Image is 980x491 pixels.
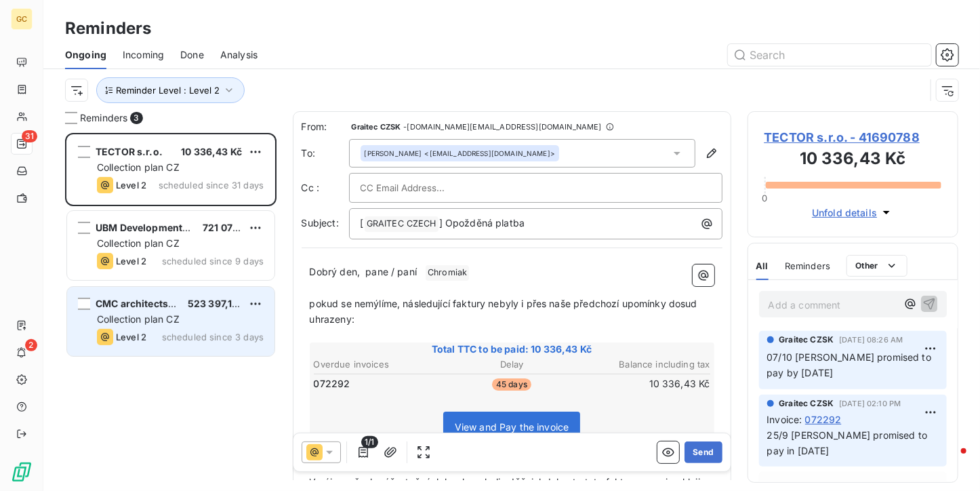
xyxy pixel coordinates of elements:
th: Delay [446,357,577,372]
span: Subject: [302,217,339,229]
span: Chromiak [426,265,469,281]
span: [PERSON_NAME] [365,149,422,158]
th: Balance including tax [579,357,710,372]
span: Ongoing [65,48,106,62]
span: Dobrý den, pane / paní [310,266,417,277]
label: To: [302,146,349,160]
span: Incoming [123,48,164,62]
span: scheduled since 9 days [162,256,264,267]
span: 10 336,43 Kč [181,146,242,157]
span: 0 [762,193,767,203]
span: [DATE] 08:26 AM [839,336,903,344]
span: 072292 [805,412,842,427]
span: 3 [130,112,142,124]
span: Unfold details [812,205,877,220]
th: Overdue invoices [313,357,445,372]
span: Level 2 [116,180,146,191]
input: Search [728,44,931,66]
span: Reminders [80,111,127,125]
span: Graitec CZSK [779,397,834,410]
span: Collection plan CZ [97,161,180,173]
iframe: Intercom live chat [934,445,966,477]
span: CMC architects, a.s. [96,298,192,309]
span: UBM Development Czechia s.r.o. [96,222,251,233]
span: scheduled since 31 days [159,180,264,191]
span: Invoice : [767,412,802,427]
span: Level 2 [116,256,146,267]
button: Send [685,441,722,463]
span: 2 [25,339,37,351]
span: TECTOR s.r.o. [96,146,163,157]
span: Graitec CZSK [779,334,834,346]
span: ] Opožděná platba [439,217,525,229]
span: 523 397,18 Kč [188,298,252,309]
button: Unfold details [808,205,897,220]
span: [DATE] 02:10 PM [839,399,901,408]
span: From: [302,120,349,134]
button: Reminder Level : Level 2 [96,77,245,103]
button: Other [846,255,907,277]
span: All [756,260,769,271]
span: Reminder Level : Level 2 [116,85,220,96]
span: 07/10 [PERSON_NAME] promised to pay by [DATE] [767,351,935,378]
span: 1/1 [361,436,377,448]
span: [ [361,217,364,229]
span: Reminders [785,260,830,271]
span: Collection plan CZ [97,237,180,249]
h3: Reminders [65,16,151,41]
img: Logo LeanPay [11,461,33,483]
span: GRAITEC CZECH [365,216,438,232]
div: GC [11,8,33,30]
div: grid [65,133,277,491]
span: Total TTC to be paid: 10 336,43 Kč [312,342,712,356]
span: 31 [22,130,37,142]
span: - [DOMAIN_NAME][EMAIL_ADDRESS][DOMAIN_NAME] [403,123,601,131]
span: View and Pay the invoice [455,421,569,433]
span: 25/9 [PERSON_NAME] promised to pay in [DATE] [767,429,931,456]
span: Done [180,48,204,62]
input: CC Email Address... [361,178,506,198]
td: 10 336,43 Kč [579,376,710,391]
span: scheduled since 3 days [162,332,264,342]
label: Cc : [302,181,349,195]
span: Collection plan CZ [97,313,180,325]
span: TECTOR s.r.o. - 41690788 [764,128,942,146]
div: <[EMAIL_ADDRESS][DOMAIN_NAME]> [365,149,555,158]
span: pokud se nemýlíme, následující faktury nebyly i přes naše předchozí upomínky dosud uhrazeny: [310,298,700,325]
span: Level 2 [116,332,146,342]
span: 45 days [492,378,531,391]
span: Graitec CZSK [352,123,401,131]
span: 072292 [314,377,350,391]
h3: 10 336,43 Kč [764,146,942,174]
span: Analysis [220,48,258,62]
span: 721 071,73 Kč [203,222,266,233]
